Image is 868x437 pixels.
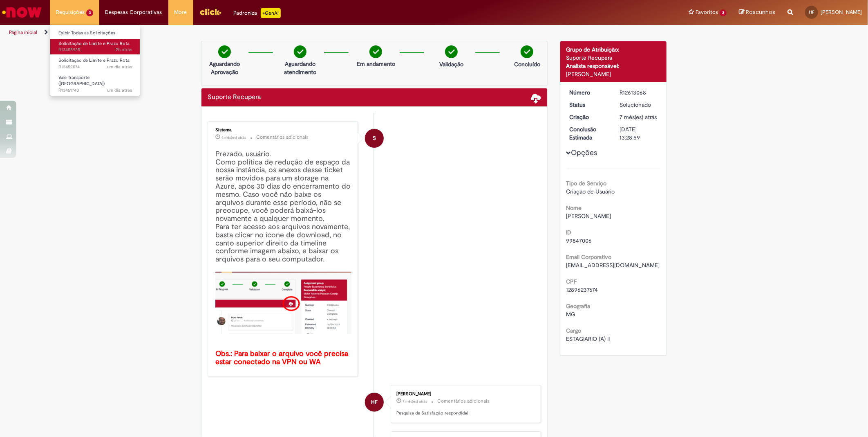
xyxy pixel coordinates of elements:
[215,272,351,334] img: x_mdbda_azure_blob.picture2.png
[58,74,105,87] span: Vale Transporte ([GEOGRAPHIC_DATA])
[50,39,140,54] a: Aberto R13458925 : Solicitação de Limite e Prazo Rota
[369,45,382,58] img: check-circle-green.png
[566,62,661,70] div: Analista responsável:
[396,392,532,396] div: [PERSON_NAME]
[105,8,162,16] span: Despesas Corporativas
[566,335,610,342] span: ESTAGIARIO (A) II
[566,327,582,334] b: Cargo
[107,87,132,93] time: 27/08/2025 11:06:15
[514,60,540,68] p: Concluído
[720,9,727,16] span: 3
[50,29,140,38] a: Exibir Todas as Solicitações
[56,8,85,16] span: Requisições
[205,60,244,76] p: Aguardando Aprovação
[403,399,427,404] span: 7 mês(es) atrás
[566,278,577,285] b: CPF
[566,45,661,54] div: Grupo de Atribuição:
[445,45,458,58] img: check-circle-green.png
[566,70,661,78] div: [PERSON_NAME]
[199,6,221,18] img: click_logo_yellow_360x200.png
[86,9,93,16] span: 3
[221,135,246,140] span: 6 mês(es) atrás
[809,9,814,15] span: HF
[294,45,306,58] img: check-circle-green.png
[208,94,261,101] h2: Suporte Recupera Histórico de tíquete
[566,180,607,187] b: Tipo de Serviço
[58,64,132,70] span: R13452074
[215,128,351,133] div: Sistema
[620,113,657,121] span: 7 mês(es) atrás
[234,8,281,18] div: Padroniza
[107,64,132,70] span: um dia atrás
[6,25,573,40] ul: Trilhas de página
[564,125,614,142] dt: Conclusão Estimada
[1,4,43,20] img: ServiceNow
[564,113,614,121] dt: Criação
[566,188,615,195] span: Criação de Usuário
[365,129,384,148] div: System
[566,237,592,244] span: 99847006
[50,73,140,91] a: Aberto R13451740 : Vale Transporte (VT)
[566,261,660,269] span: [EMAIL_ADDRESS][DOMAIN_NAME]
[9,29,37,36] a: Página inicial
[564,88,614,97] dt: Número
[821,9,862,16] span: [PERSON_NAME]
[373,128,376,148] span: S
[566,311,575,318] span: MG
[566,302,591,310] b: Geografia
[221,135,246,140] time: 09/03/2025 01:50:13
[696,8,718,16] span: Favoritos
[403,399,427,404] time: 06/02/2025 14:28:04
[50,56,140,71] a: Aberto R13452074 : Solicitação de Limite e Prazo Rota
[739,9,775,16] a: Rascunhos
[371,392,378,412] span: HF
[174,8,187,16] span: More
[58,47,132,53] span: R13458925
[357,60,395,68] p: Em andamento
[218,45,231,58] img: check-circle-green.png
[566,253,612,261] b: Email Corporativo
[215,150,351,366] h4: Prezado, usuário. Como política de redução de espaço da nossa instância, os anexos desse ticket s...
[566,204,582,212] b: Nome
[620,101,658,109] div: Solucionado
[620,88,658,97] div: R12613068
[620,113,658,121] div: 05/02/2025 16:00:35
[564,101,614,109] dt: Status
[620,125,658,142] div: [DATE] 13:28:59
[50,25,140,96] ul: Requisições
[58,41,130,47] span: Solicitação de Limite e Prazo Rota
[437,398,490,405] small: Comentários adicionais
[116,47,132,53] span: 2h atrás
[365,393,384,412] div: Helena Reis Felippe
[566,286,598,293] span: 12896237674
[566,54,661,62] div: Suporte Recupera
[107,64,132,70] time: 27/08/2025 11:56:45
[280,60,320,76] p: Aguardando atendimento
[396,410,532,417] p: Pesquisa de Satisfação respondida!
[566,212,611,220] span: [PERSON_NAME]
[116,47,132,53] time: 28/08/2025 15:59:51
[256,134,309,141] small: Comentários adicionais
[620,113,657,121] time: 05/02/2025 16:00:35
[439,60,463,68] p: Validação
[531,93,541,103] span: Baixar anexos
[521,45,533,58] img: check-circle-green.png
[261,8,281,18] p: +GenAi
[107,87,132,93] span: um dia atrás
[746,8,775,16] span: Rascunhos
[566,229,572,236] b: ID
[58,57,130,63] span: Solicitação de Limite e Prazo Rota
[58,87,132,94] span: R13451740
[215,349,350,367] b: Obs.: Para baixar o arquivo você precisa estar conectado na VPN ou WA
